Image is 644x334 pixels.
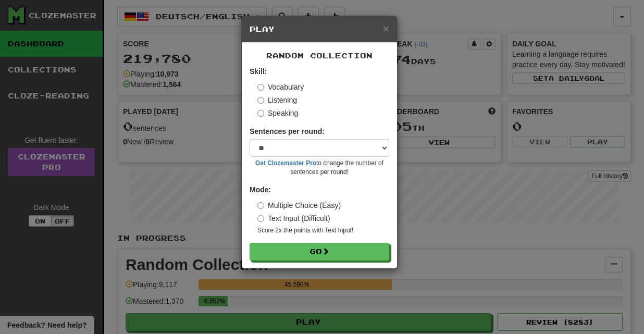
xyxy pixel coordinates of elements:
[257,200,341,211] label: Multiple Choice (Easy)
[257,82,304,92] label: Vocabulary
[257,213,330,224] label: Text Input (Difficult)
[250,67,267,76] strong: Skill:
[257,226,389,235] small: Score 2x the points with Text Input !
[250,243,389,261] button: Go
[250,24,389,34] h5: Play
[383,23,389,34] button: Close
[257,97,264,104] input: Listening
[257,110,264,117] input: Speaking
[255,159,316,167] a: Get Clozemaster Pro
[266,51,373,60] span: Random Collection
[257,108,298,118] label: Speaking
[250,185,271,194] strong: Mode:
[257,202,264,209] input: Multiple Choice (Easy)
[250,159,389,177] small: to change the number of sentences per round!
[383,22,389,34] span: ×
[257,215,264,222] input: Text Input (Difficult)
[250,126,325,137] label: Sentences per round:
[257,95,297,105] label: Listening
[257,84,264,91] input: Vocabulary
